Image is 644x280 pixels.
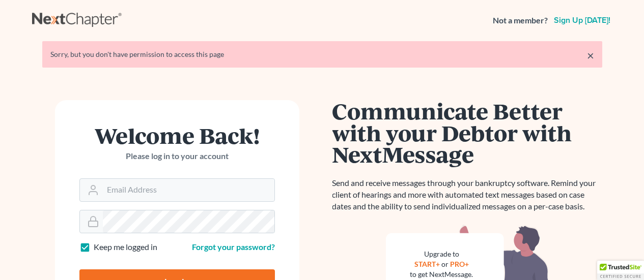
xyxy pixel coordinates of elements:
[332,177,602,212] p: Send and receive messages through your bankruptcy software. Remind your client of hearings and mo...
[597,261,644,280] div: TrustedSite Certified
[410,249,473,259] div: Upgrade to
[50,49,594,59] div: Sorry, but you don't have permission to access this page
[441,260,449,268] span: or
[414,260,440,268] a: START+
[493,15,548,26] strong: Not a member?
[103,179,274,201] input: Email Address
[94,241,157,253] label: Keep me logged in
[79,125,275,146] h1: Welcome Back!
[332,100,602,165] h1: Communicate Better with your Debtor with NextMessage
[552,16,612,24] a: Sign up [DATE]!
[79,150,275,162] p: Please log in to your account
[587,49,594,61] a: ×
[192,242,275,252] a: Forgot your password?
[450,260,469,268] a: PRO+
[410,269,473,279] div: to get NextMessage.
